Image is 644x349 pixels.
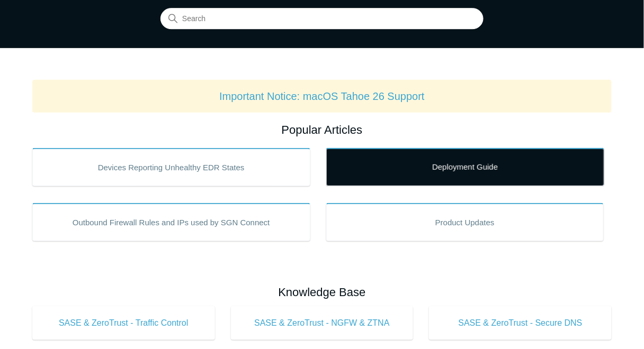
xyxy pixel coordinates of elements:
[32,203,310,241] a: Outbound Firewall Rules and IPs used by SGN Connect
[326,203,604,241] a: Product Updates
[32,121,612,139] h2: Popular Articles
[326,148,604,186] a: Deployment Guide
[32,306,215,340] a: SASE & ZeroTrust - Traffic Control
[247,317,398,329] span: SASE & ZeroTrust - NGFW & ZTNA
[231,306,414,340] a: SASE & ZeroTrust - NGFW & ZTNA
[32,283,612,301] h2: Knowledge Base
[48,317,199,329] span: SASE & ZeroTrust - Traffic Control
[429,306,612,340] a: SASE & ZeroTrust - Secure DNS
[32,148,310,186] a: Devices Reporting Unhealthy EDR States
[445,317,596,329] span: SASE & ZeroTrust - Secure DNS
[160,8,484,30] input: Search
[219,90,425,102] a: Important Notice: macOS Tahoe 26 Support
